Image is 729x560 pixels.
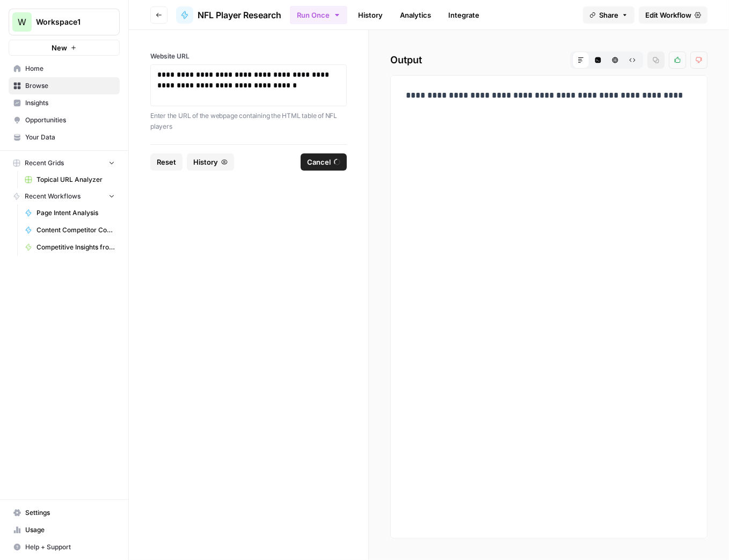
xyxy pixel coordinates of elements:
[150,51,347,61] label: Website URL
[9,9,120,35] button: Workspace: Workspace1
[20,222,120,239] a: Content Competitor Comparison Report
[301,153,347,171] button: Cancel
[639,6,708,24] a: Edit Workflow
[442,6,486,24] a: Integrate
[393,6,438,24] a: Analytics
[25,64,115,73] span: Home
[9,539,120,556] button: Help + Support
[37,242,115,252] span: Competitive Insights from Primary KW
[37,225,115,235] span: Content Competitor Comparison Report
[9,155,120,171] button: Recent Grids
[9,94,120,112] a: Insights
[25,115,115,125] span: Opportunities
[18,16,26,28] span: W
[25,191,81,201] span: Recent Workflows
[187,153,234,171] button: History
[9,129,120,146] a: Your Data
[150,110,347,131] p: Enter the URL of the webpage containing the HTML table of NFL players
[9,504,120,521] a: Settings
[198,9,281,21] span: NFL Player Research
[9,112,120,129] a: Opportunities
[25,98,115,108] span: Insights
[157,157,176,167] span: Reset
[20,239,120,256] a: Competitive Insights from Primary KW
[36,17,101,27] span: Workspace1
[52,42,67,53] span: New
[25,132,115,142] span: Your Data
[9,77,120,94] a: Browse
[583,6,635,24] button: Share
[20,171,120,188] a: Topical URL Analyzer
[9,188,120,204] button: Recent Workflows
[25,158,64,168] span: Recent Grids
[25,525,115,535] span: Usage
[9,521,120,539] a: Usage
[352,6,389,24] a: History
[390,51,708,69] h2: Output
[25,81,115,91] span: Browse
[9,40,120,56] button: New
[176,6,281,24] a: NFL Player Research
[25,508,115,518] span: Settings
[307,157,331,167] span: Cancel
[20,204,120,222] a: Page Intent Analysis
[25,542,115,552] span: Help + Support
[150,153,183,171] button: Reset
[37,208,115,218] span: Page Intent Analysis
[9,60,120,77] a: Home
[645,10,691,20] span: Edit Workflow
[37,175,115,185] span: Topical URL Analyzer
[193,157,218,167] span: History
[290,6,347,24] button: Run Once
[599,10,618,20] span: Share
